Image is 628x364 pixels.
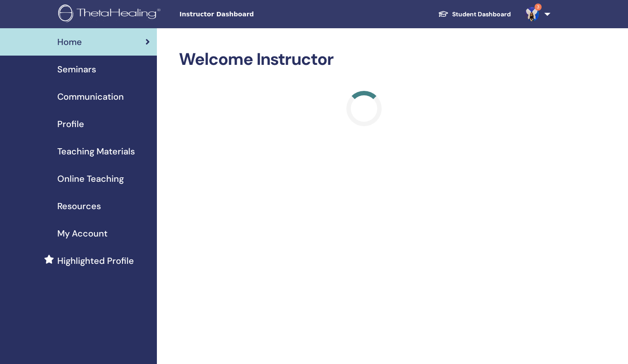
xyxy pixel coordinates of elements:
[57,227,108,240] span: My Account
[57,63,96,76] span: Seminars
[57,254,134,267] span: Highlighted Profile
[438,10,449,18] img: graduation-cap-white.svg
[179,49,549,70] h2: Welcome Instructor
[58,4,164,24] img: logo.png
[57,35,82,49] span: Home
[535,4,542,11] span: 3
[57,145,135,158] span: Teaching Materials
[57,90,124,103] span: Communication
[525,7,539,21] img: default.jpg
[179,10,312,19] span: Instructor Dashboard
[431,6,518,23] a: Student Dashboard
[57,172,124,185] span: Online Teaching
[57,199,101,213] span: Resources
[57,117,84,131] span: Profile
